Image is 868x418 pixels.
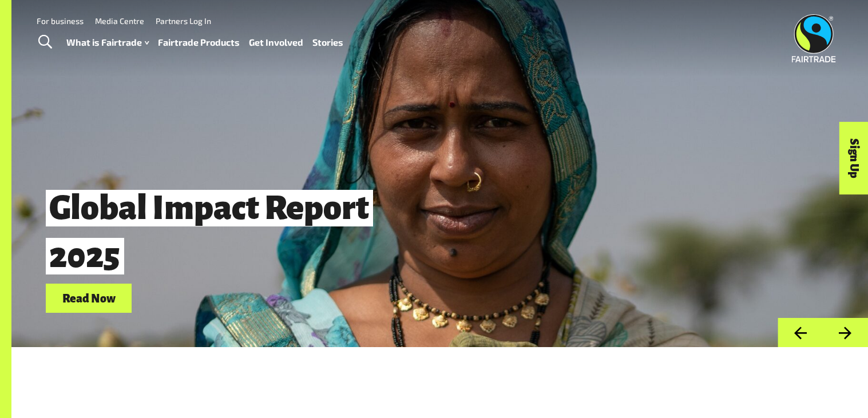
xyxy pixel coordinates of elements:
[95,16,144,26] a: Media Centre
[249,34,303,51] a: Get Involved
[158,34,240,51] a: Fairtrade Products
[37,16,84,26] a: For business
[31,28,59,57] a: Toggle Search
[792,14,836,62] img: Fairtrade Australia New Zealand logo
[66,34,149,51] a: What is Fairtrade
[823,318,868,347] button: Next
[312,34,343,51] a: Stories
[156,16,211,26] a: Partners Log In
[778,318,823,347] button: Previous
